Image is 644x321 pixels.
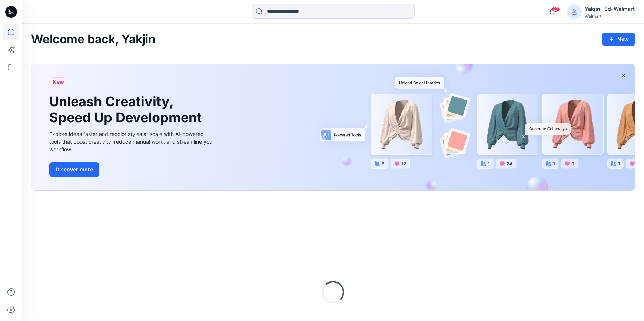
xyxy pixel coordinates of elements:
[49,162,99,177] button: Discover more
[571,9,577,15] svg: avatar
[31,33,156,46] h2: Welcome back, Yakjin
[585,4,635,13] div: Yakjin -3d-Walmart
[585,13,635,19] div: Walmart
[49,162,216,177] a: Discover more
[49,130,216,153] div: Explore ideas faster and recolor styles at scale with AI-powered tools that boost creativity, red...
[602,33,635,46] button: New
[49,94,205,126] h1: Unleash Creativity, Speed Up Development
[53,77,64,86] span: New
[552,6,560,12] span: 27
